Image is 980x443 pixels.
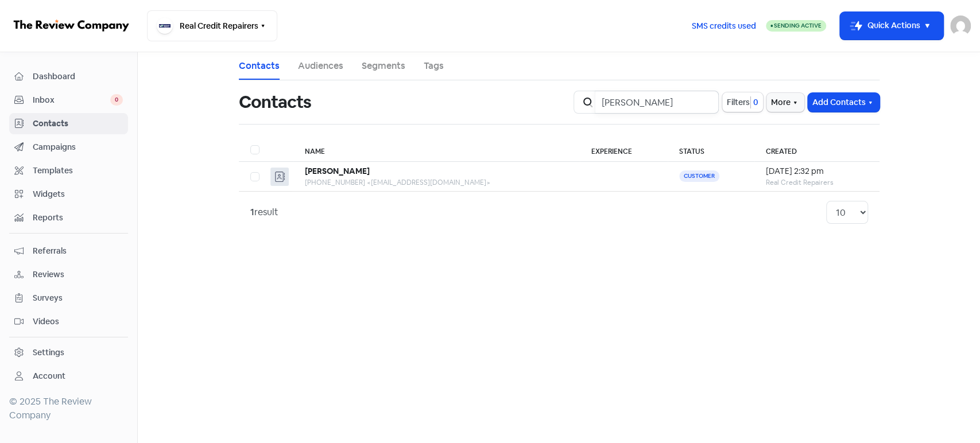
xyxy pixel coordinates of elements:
a: Campaigns [9,137,128,158]
a: Sending Active [766,19,826,33]
button: More [766,93,804,112]
a: Contacts [9,113,128,134]
span: Sending Active [774,22,822,29]
th: Status [668,138,754,162]
span: Customer [679,170,719,182]
span: Widgets [33,188,123,200]
th: Created [754,138,879,162]
a: Inbox 0 [9,90,128,111]
a: Audiences [298,59,343,73]
b: [PERSON_NAME] [305,166,370,176]
a: Reviews [9,264,128,285]
button: Filters0 [722,92,763,112]
span: Videos [33,316,123,328]
span: 0 [110,94,123,106]
strong: 1 [250,206,254,218]
a: SMS credits used [682,19,766,31]
h1: Contacts [239,84,312,121]
span: Contacts [33,118,123,130]
a: Templates [9,160,128,181]
div: Account [33,370,65,382]
span: Templates [33,165,123,177]
button: Quick Actions [840,12,943,40]
a: Widgets [9,184,128,205]
button: Add Contacts [808,93,880,112]
a: Surveys [9,287,128,309]
a: Tags [424,59,444,73]
img: User [950,15,971,36]
div: Real Credit Repairers [766,177,867,188]
span: Filters [727,96,750,108]
div: © 2025 The Review Company [9,395,128,422]
a: Dashboard [9,66,128,87]
a: Contacts [239,59,280,73]
div: [DATE] 2:32 pm [766,165,867,177]
a: Referrals [9,240,128,262]
span: Reports [33,212,123,224]
a: Settings [9,342,128,363]
span: Reviews [33,269,123,281]
a: Videos [9,311,128,332]
span: Inbox [33,94,110,106]
a: Account [9,366,128,387]
th: Experience [580,138,668,162]
input: Search [595,91,719,114]
a: Segments [362,59,405,73]
a: Reports [9,207,128,228]
th: Name [293,138,580,162]
span: Referrals [33,245,123,257]
button: Real Credit Repairers [147,10,277,41]
div: result [250,205,278,219]
div: [PHONE_NUMBER] <[EMAIL_ADDRESS][DOMAIN_NAME]> [305,177,568,188]
span: Dashboard [33,71,123,83]
span: SMS credits used [692,20,756,32]
div: Settings [33,347,64,359]
span: Campaigns [33,141,123,153]
span: Surveys [33,292,123,304]
span: 0 [751,96,758,108]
